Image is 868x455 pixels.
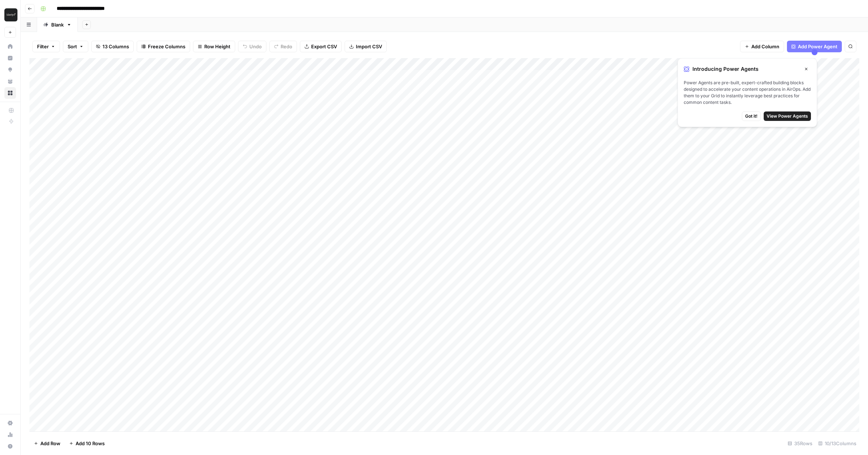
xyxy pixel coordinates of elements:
[745,113,758,119] span: Got it!
[37,43,49,50] span: Filter
[4,41,16,52] a: Home
[137,41,190,52] button: Freeze Columns
[785,438,815,449] div: 35 Rows
[764,111,811,121] button: View Power Agents
[68,43,77,50] span: Sort
[269,41,297,52] button: Redo
[76,440,105,447] span: Add 10 Rows
[345,41,387,52] button: Import CSV
[751,43,779,50] span: Add Column
[787,41,842,52] button: Add Power Agent
[4,52,16,64] a: Insights
[740,41,784,52] button: Add Column
[742,111,761,121] button: Got it!
[91,41,134,52] button: 13 Columns
[4,417,16,429] a: Settings
[684,80,811,106] span: Power Agents are pre-built, expert-crafted building blocks designed to accelerate your content op...
[249,43,262,50] span: Undo
[815,438,859,449] div: 10/13 Columns
[684,64,811,74] div: Introducing Power Agents
[767,113,808,119] span: View Power Agents
[193,41,235,52] button: Row Height
[148,43,185,50] span: Freeze Columns
[4,429,16,440] a: Usage
[4,6,16,24] button: Workspace: Klaviyo
[4,87,16,99] a: Browse
[356,43,382,50] span: Import CSV
[238,41,266,52] button: Undo
[103,43,129,50] span: 13 Columns
[32,41,60,52] button: Filter
[4,64,16,76] a: Opportunities
[4,440,16,452] button: Help + Support
[65,438,109,449] button: Add 10 Rows
[311,43,337,50] span: Export CSV
[281,43,292,50] span: Redo
[40,440,60,447] span: Add Row
[300,41,342,52] button: Export CSV
[4,76,16,87] a: Your Data
[204,43,230,50] span: Row Height
[51,21,64,28] div: Blank
[37,17,78,32] a: Blank
[29,438,65,449] button: Add Row
[63,41,88,52] button: Sort
[798,43,837,50] span: Add Power Agent
[4,8,17,21] img: Klaviyo Logo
